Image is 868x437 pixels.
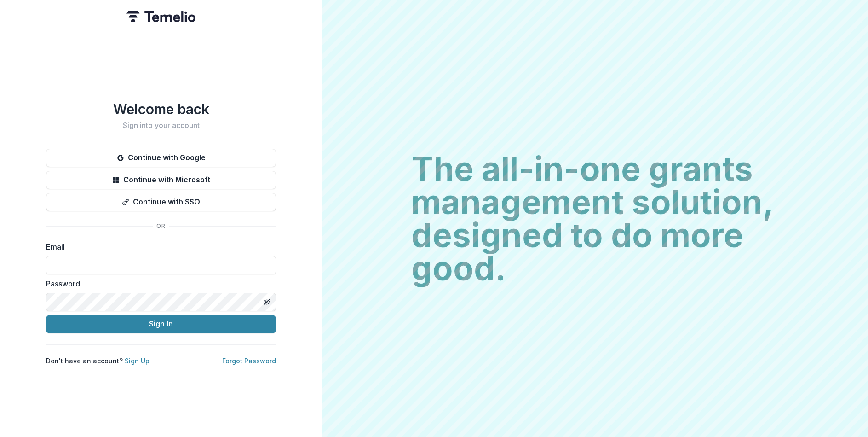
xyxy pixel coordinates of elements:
h2: Sign into your account [46,121,276,130]
button: Continue with Microsoft [46,171,276,189]
button: Sign In [46,315,276,333]
button: Toggle password visibility [259,295,274,309]
button: Continue with Google [46,149,276,167]
a: Forgot Password [222,357,276,365]
label: Email [46,241,270,252]
button: Continue with SSO [46,193,276,211]
img: Temelio [126,11,195,22]
p: Don't have an account? [46,356,149,366]
h1: Welcome back [46,101,276,117]
a: Sign Up [125,357,149,365]
label: Password [46,278,270,289]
